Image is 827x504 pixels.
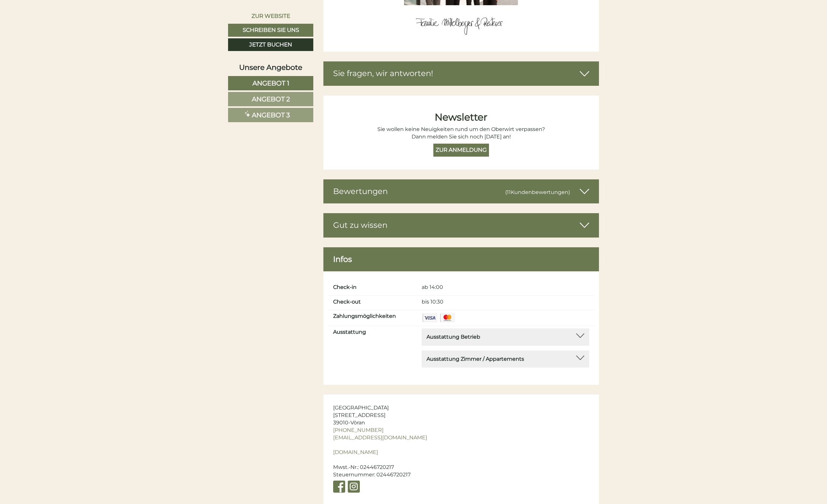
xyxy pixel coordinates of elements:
p: Sie wollen keine Neuigkeiten rund um den Oberwirt verpassen? Dann melden Sie sich noch [DATE] an! [333,126,590,141]
h1: Newsletter [333,112,590,123]
img: image [411,8,557,39]
a: Jetzt buchen [228,38,313,51]
div: Infos [323,247,599,271]
span: Angebot 3 [252,111,290,119]
a: [PHONE_NUMBER] [333,427,384,433]
img: Maestro [439,313,455,323]
span: Angebot 2 [252,95,290,103]
span: : 02446720217 [374,472,411,478]
b: Ausstattung Zimmer / Appartements [427,356,524,362]
div: ab 14:00 [417,284,594,291]
span: 39010 [333,420,348,426]
span: [GEOGRAPHIC_DATA] [333,405,389,411]
span: : 02446720217 [358,464,394,470]
b: Ausstattung Betrieb [427,334,480,340]
button: Zur Anmeldung [433,144,489,157]
a: Schreiben Sie uns [228,24,313,37]
img: Visa [422,313,438,323]
label: Ausstattung [333,329,366,336]
small: (11 ) [505,189,570,195]
span: Angebot 1 [252,79,289,87]
label: Zahlungsmöglichkeiten [333,313,396,320]
div: Gut zu wissen [323,213,599,237]
div: Bewertungen [323,179,599,203]
a: Zur Website [228,10,313,22]
span: Kundenbewertungen [511,189,568,195]
div: Unsere Angebote [228,62,313,72]
a: [DOMAIN_NAME] [333,449,378,455]
div: Sie fragen, wir antworten! [323,61,599,85]
a: [EMAIL_ADDRESS][DOMAIN_NAME] [333,434,427,441]
label: Check-out [333,298,361,306]
span: Vöran [350,420,365,426]
label: Check-in [333,284,357,291]
span: [STREET_ADDRESS] [333,412,386,418]
div: bis 10:30 [417,298,594,306]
